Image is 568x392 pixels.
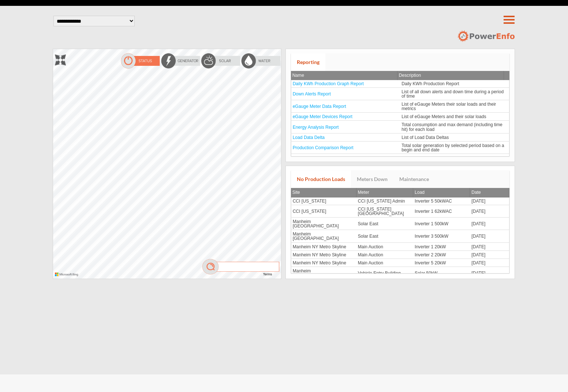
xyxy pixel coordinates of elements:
td: Inverter 5 50kWAC [413,197,470,205]
img: energyOff.png [160,53,201,69]
a: eGauge Meter Devices Report [293,114,352,119]
span: Load [415,190,425,195]
td: CCI [US_STATE] [291,197,356,205]
td: Main Auction [356,243,413,251]
a: Energy Analysis Report [293,125,339,130]
td: [DATE] [470,218,509,230]
td: Inverter 1 62kWAC [413,205,470,218]
td: Inverter 2 20kW [413,251,470,259]
td: Manheim NY Metro Skyline [291,243,356,251]
th: Meter [356,188,413,197]
td: [DATE] [470,230,509,242]
th: Description [397,71,504,80]
a: Daily KWh Production Graph Report [293,81,364,86]
a: Reporting [291,53,325,71]
td: [DATE] [470,267,509,279]
th: Date [470,188,509,197]
td: Total consumption and max demand (including time hit) for each load [400,121,509,133]
td: [DATE] [470,205,509,218]
td: Manheim [GEOGRAPHIC_DATA] [291,230,356,242]
a: Down Alerts Report [293,91,331,97]
img: waterOff.png [241,53,281,69]
img: statusOn.png [120,53,160,69]
td: Total solar generation by selected period based on a begin and end date [400,142,509,154]
td: Vehicle Entry Building [356,267,413,279]
span: Meter [358,190,369,195]
a: Microsoft Bing [55,274,80,277]
a: Load Data Delta [293,135,325,140]
span: Description [399,73,421,78]
td: List of eGauge Meters and their solar loads [400,113,509,121]
td: [DATE] [470,197,509,205]
td: Inverter 3 500kW [413,230,470,242]
td: Inverter 1 500kW [413,218,470,230]
a: Production Comparison Report [293,145,354,150]
td: Inverter 5 20kW [413,259,470,267]
span: Site [292,190,300,195]
td: Main Auction [356,251,413,259]
span: Name [292,73,304,78]
td: Main Auction [356,259,413,267]
a: Maintenance [393,170,435,188]
td: List of several types of alerts [400,154,509,162]
th: Site [291,188,356,197]
a: Meters Down [351,170,393,188]
th: Load [413,188,470,197]
td: Solar East [356,230,413,242]
td: Solar East [356,218,413,230]
td: Inverter 1 20kW [413,243,470,251]
td: List of all down alerts and down time during a period of time [400,88,509,100]
td: [DATE] [470,243,509,251]
span: Date [471,190,481,195]
td: [DATE] [470,259,509,267]
td: Daily KWh Production Report [400,80,509,88]
img: mag.png [201,259,281,275]
td: CCI [US_STATE] Admin [356,197,413,205]
img: zoom.png [55,54,66,65]
td: CCI [US_STATE] [291,205,356,218]
a: eGauge Meter Data Report [293,104,346,109]
td: Solar 50kW [413,267,470,279]
td: CCI [US_STATE][GEOGRAPHIC_DATA] [356,205,413,218]
a: No Production Loads [291,170,351,188]
td: Manheim NY Metro Skyline [291,251,356,259]
td: List of eGauge Meters their solar loads and their metrics [400,100,509,113]
td: Manheim NY Metro Skyline [291,259,356,267]
td: Manheim [GEOGRAPHIC_DATA] [291,218,356,230]
td: List of Load Data Deltas [400,133,509,142]
td: Manheim [GEOGRAPHIC_DATA] [291,267,356,279]
td: [DATE] [470,251,509,259]
img: solarOff.png [201,53,241,69]
th: Name [291,71,397,80]
a: Site Alerts [293,155,313,161]
img: logo [457,30,515,42]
